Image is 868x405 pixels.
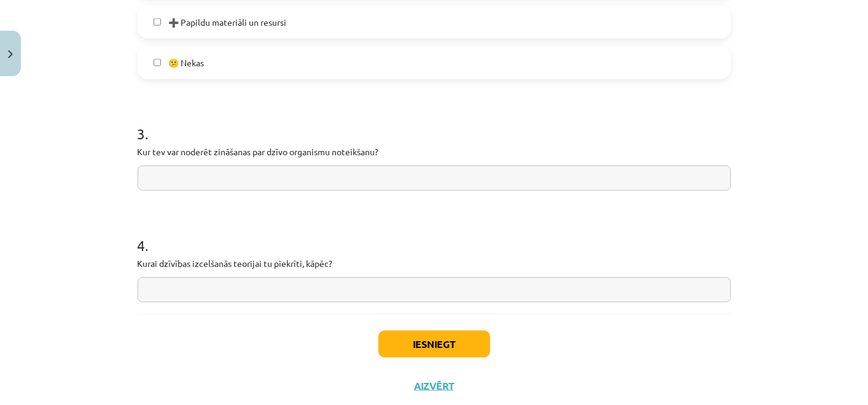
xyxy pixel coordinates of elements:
[138,104,731,142] h1: 3 .
[411,380,458,392] button: Aizvērt
[154,59,162,67] input: 😕 Nekas
[378,331,490,358] button: Iesniegt
[154,18,162,26] input: ➕ Papildu materiāli un resursi
[138,215,731,253] h1: 4 .
[8,50,13,58] img: icon-close-lesson-0947bae3869378f0d4975bcd49f059093ad1ed9edebbc8119c70593378902aed.svg
[138,257,731,270] p: Kurai dzīvības izcelšanās teorijai tu piekrīti, kāpēc?
[138,145,731,158] p: Kur tev var noderēt zināšanas par dzīvo organismu noteikšanu?
[168,16,286,29] span: ➕ Papildu materiāli un resursi
[168,56,204,69] span: 😕 Nekas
